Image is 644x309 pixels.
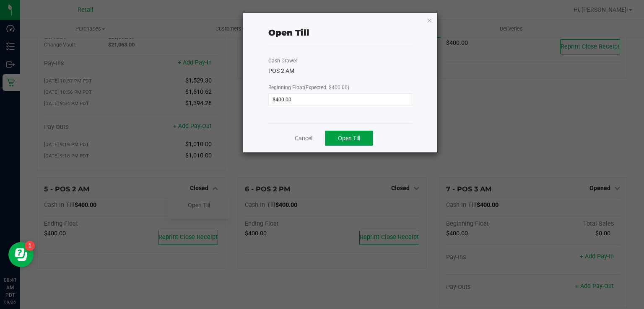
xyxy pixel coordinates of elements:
span: (Expected: $400.00) [304,85,349,90]
span: Open Till [338,135,360,142]
a: Cancel [295,134,312,143]
iframe: Resource center [8,242,34,267]
div: Open Till [268,26,309,39]
div: POS 2 AM [268,67,412,75]
span: Beginning Float [268,85,349,90]
button: Open Till [325,131,373,146]
iframe: Resource center unread badge [25,241,35,251]
label: Cash Drawer [268,57,297,64]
